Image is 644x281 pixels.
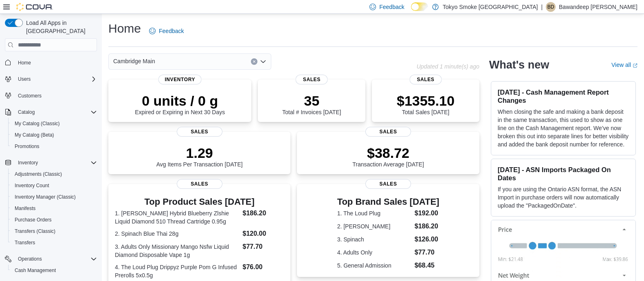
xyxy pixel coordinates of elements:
[559,2,637,12] p: Bawandeep [PERSON_NAME]
[11,226,97,236] span: Transfers (Classic)
[11,119,63,128] a: My Catalog (Classic)
[156,145,243,168] div: Avg Items Per Transaction [DATE]
[415,248,440,257] dd: $77.70
[2,73,100,85] button: Users
[337,235,411,243] dt: 3. Spinach
[379,3,404,11] span: Feedback
[8,180,100,191] button: Inventory Count
[11,266,97,275] span: Cash Management
[15,58,34,68] a: Home
[8,226,100,237] button: Transfers (Classic)
[498,185,629,210] p: If you are using the Ontario ASN format, the ASN Import in purchase orders will now automatically...
[16,3,53,11] img: Cova
[18,256,42,262] span: Operations
[15,120,60,127] span: My Catalog (Classic)
[2,56,100,68] button: Home
[2,253,100,265] button: Operations
[611,62,637,68] a: View allExternal link
[409,75,442,84] span: Sales
[498,166,629,182] h3: [DATE] - ASN Imports Packaged On Dates
[8,168,100,180] button: Adjustments (Classic)
[547,2,554,12] span: BD
[115,243,240,259] dt: 3. Adults Only Missionary Mango Nsfw Liquid Diamond Disposable Vape 1g
[18,76,31,82] span: Users
[260,58,266,65] button: Open list of options
[18,93,42,99] span: Customers
[498,108,629,148] p: When closing the safe and making a bank deposit in the same transaction, this used to show as one...
[337,248,411,257] dt: 4. Adults Only
[15,158,97,168] span: Inventory
[415,261,440,270] dd: $68.45
[15,57,97,67] span: Home
[352,145,424,161] p: $38.72
[282,93,341,109] p: 35
[243,262,284,272] dd: $76.00
[11,215,97,225] span: Purchase Orders
[11,238,38,248] a: Transfers
[15,158,41,168] button: Inventory
[11,238,97,248] span: Transfers
[415,221,440,231] dd: $186.20
[296,75,328,84] span: Sales
[15,182,49,189] span: Inventory Count
[417,63,479,70] p: Updated 1 minute(s) ago
[337,209,411,217] dt: 1. The Loud Plug
[15,205,35,212] span: Manifests
[15,91,45,101] a: Customers
[15,239,35,246] span: Transfers
[2,90,100,102] button: Customers
[397,93,455,115] div: Total Sales [DATE]
[251,58,257,65] button: Clear input
[11,169,65,179] a: Adjustments (Classic)
[8,237,100,248] button: Transfers
[8,129,100,141] button: My Catalog (Beta)
[11,169,97,179] span: Adjustments (Classic)
[115,263,240,279] dt: 4. The Loud Plug Drippyz Purple Pom G Infused Prerolls 5x0.5g
[11,130,97,140] span: My Catalog (Beta)
[135,93,225,109] p: 0 units / 0 g
[15,143,40,150] span: Promotions
[159,27,184,35] span: Feedback
[365,127,411,137] span: Sales
[15,267,56,274] span: Cash Management
[8,191,100,203] button: Inventory Manager (Classic)
[365,179,411,189] span: Sales
[415,235,440,244] dd: $126.00
[15,107,38,117] button: Catalog
[146,23,187,39] a: Feedback
[135,93,225,115] div: Expired or Expiring in Next 30 Days
[15,171,62,177] span: Adjustments (Classic)
[2,157,100,168] button: Inventory
[11,192,79,202] a: Inventory Manager (Classic)
[282,93,341,115] div: Total # Invoices [DATE]
[11,181,53,190] a: Inventory Count
[8,118,100,129] button: My Catalog (Classic)
[411,2,428,11] input: Dark Mode
[498,88,629,104] h3: [DATE] - Cash Management Report Changes
[397,93,455,109] p: $1355.10
[243,208,284,218] dd: $186.20
[243,242,284,252] dd: $77.70
[2,106,100,118] button: Catalog
[415,208,440,218] dd: $192.00
[115,209,240,226] dt: 1. [PERSON_NAME] Hybrid Blueberry Zlshie Liquid Diamond 510 Thread Cartridge 0.95g
[15,107,97,117] span: Catalog
[15,254,45,264] button: Operations
[11,215,55,225] a: Purchase Orders
[23,19,97,35] span: Load All Apps in [GEOGRAPHIC_DATA]
[15,217,52,223] span: Purchase Orders
[15,74,34,84] button: Users
[11,142,43,151] a: Promotions
[15,228,55,235] span: Transfers (Classic)
[15,194,76,200] span: Inventory Manager (Classic)
[337,261,411,270] dt: 5. General Admission
[352,145,424,168] div: Transaction Average [DATE]
[337,222,411,230] dt: 2. [PERSON_NAME]
[541,2,543,12] p: |
[11,142,97,151] span: Promotions
[15,74,97,84] span: Users
[11,204,39,213] a: Manifests
[11,266,59,275] a: Cash Management
[11,130,57,140] a: My Catalog (Beta)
